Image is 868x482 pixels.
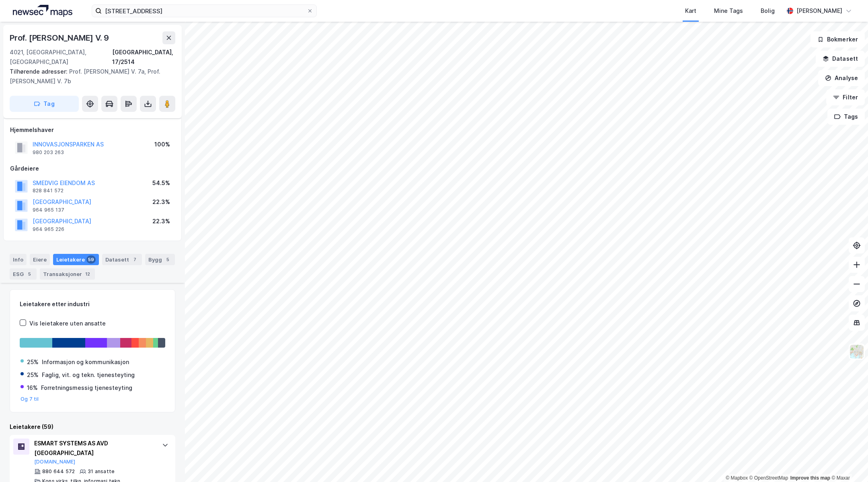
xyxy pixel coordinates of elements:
[816,51,865,67] button: Datasett
[34,459,76,465] button: [DOMAIN_NAME]
[27,370,39,380] div: 25%
[818,70,865,86] button: Analyse
[10,47,112,67] div: 4021, [GEOGRAPHIC_DATA], [GEOGRAPHIC_DATA]
[102,254,142,265] div: Datasett
[33,226,64,233] div: 964 965 226
[42,357,129,367] div: Informasjon og kommunikasjon
[152,216,170,226] div: 22.3%
[88,468,115,475] div: 31 ansatte
[33,207,64,213] div: 964 965 137
[714,6,743,16] div: Mine Tags
[10,254,27,265] div: Info
[10,164,175,173] div: Gårdeiere
[33,149,64,156] div: 980 203 263
[53,254,99,265] div: Leietakere
[13,5,72,17] img: logo.a4113a55bc3d86da70a041830d287a7e.svg
[761,6,775,16] div: Bolig
[685,6,696,16] div: Kart
[41,383,132,393] div: Forretningsmessig tjenesteyting
[10,31,111,44] div: Prof. [PERSON_NAME] V. 9
[112,47,175,67] div: [GEOGRAPHIC_DATA], 17/2514
[828,443,868,482] div: Kontrollprogram for chat
[726,475,748,481] a: Mapbox
[30,254,50,265] div: Eiere
[40,268,95,280] div: Transaksjoner
[131,255,139,264] div: 7
[27,383,38,393] div: 16%
[84,270,92,278] div: 12
[33,187,64,194] div: 828 841 572
[828,443,868,482] iframe: Chat Widget
[34,439,154,458] div: ESMART SYSTEMS AS AVD [GEOGRAPHIC_DATA]
[10,422,175,432] div: Leietakere (59)
[827,109,865,125] button: Tags
[152,178,170,188] div: 54.5%
[145,254,175,265] div: Bygg
[10,96,79,112] button: Tag
[154,140,170,149] div: 100%
[20,299,165,309] div: Leietakere etter industri
[27,357,39,367] div: 25%
[29,319,106,328] div: Vis leietakere uten ansatte
[152,197,170,207] div: 22.3%
[86,255,96,264] div: 59
[25,270,33,278] div: 5
[811,31,865,47] button: Bokmerker
[826,89,865,105] button: Filter
[42,468,75,475] div: 880 644 572
[790,475,830,481] a: Improve this map
[10,268,37,280] div: ESG
[10,67,169,86] div: Prof. [PERSON_NAME] V. 7a, Prof. [PERSON_NAME] V. 7b
[849,344,864,359] img: Z
[749,475,788,481] a: OpenStreetMap
[10,125,175,135] div: Hjemmelshaver
[796,6,842,16] div: [PERSON_NAME]
[42,370,135,380] div: Faglig, vit. og tekn. tjenesteyting
[10,68,69,75] span: Tilhørende adresser:
[102,5,307,17] input: Søk på adresse, matrikkel, gårdeiere, leietakere eller personer
[21,396,39,402] button: Og 7 til
[164,255,172,264] div: 5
